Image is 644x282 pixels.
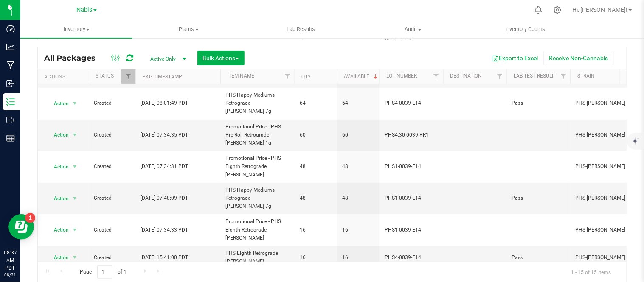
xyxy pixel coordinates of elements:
[142,74,182,80] a: Pkg Timestamp
[73,265,134,279] span: Page of 1
[121,69,135,84] a: Filter
[6,43,15,51] inline-svg: Analytics
[225,218,290,242] span: Promotional Price - PHS Eighth Retrograde [PERSON_NAME]
[4,249,17,272] p: 08:37 AM PDT
[300,131,332,139] span: 60
[133,25,244,33] span: Plants
[487,51,544,65] button: Export to Excel
[470,20,582,38] a: Inventory Counts
[94,254,130,262] span: Created
[96,73,114,79] a: Status
[494,25,557,33] span: Inventory Counts
[46,193,69,204] span: Action
[6,25,15,33] inline-svg: Dashboard
[225,123,290,148] span: Promotional Price - PHS Pre-Roll Retrograde [PERSON_NAME] 1g
[70,98,80,109] span: select
[512,99,565,107] span: Pass
[576,162,640,170] span: PHS-[PERSON_NAME]
[544,51,614,65] button: Receive Non-Cannabis
[20,25,132,33] span: Inventory
[512,254,565,262] span: Pass
[225,91,290,116] span: PHS Happy Mediums Retrograde [PERSON_NAME] 7g
[6,61,15,70] inline-svg: Manufacturing
[300,162,332,170] span: 48
[557,69,571,84] a: Filter
[6,116,15,124] inline-svg: Outbound
[342,254,374,262] span: 16
[576,254,640,262] span: PHS-[PERSON_NAME]
[342,226,374,234] span: 16
[342,131,374,139] span: 60
[141,254,188,262] span: [DATE] 15:41:00 PDT
[70,224,80,236] span: select
[342,194,374,202] span: 48
[385,254,438,262] span: PHS4-0039-E14
[141,131,188,139] span: [DATE] 07:34:35 PDT
[281,69,295,84] a: Filter
[6,98,15,106] inline-svg: Inventory
[357,20,469,38] a: Audit
[6,79,15,88] inline-svg: Inbound
[576,226,640,234] span: PHS-[PERSON_NAME]
[94,99,130,107] span: Created
[576,99,640,107] span: PHS-[PERSON_NAME]
[385,194,438,202] span: PHS1-0039-E14
[94,131,130,139] span: Created
[225,186,290,211] span: PHS Happy Mediums Retrograde [PERSON_NAME] 7g
[94,194,130,202] span: Created
[97,265,112,279] input: 1
[300,226,332,234] span: 16
[577,73,595,79] a: Strain
[44,53,104,63] span: All Packages
[46,129,69,141] span: Action
[46,224,69,236] span: Action
[573,6,628,13] span: Hi, [PERSON_NAME]!
[514,73,554,79] a: Lab Test Result
[385,226,438,234] span: PHS1-0039-E14
[203,55,239,61] span: Bulk Actions
[46,161,69,173] span: Action
[70,161,80,173] span: select
[276,25,327,33] span: Lab Results
[94,226,130,234] span: Created
[576,194,640,202] span: PHS-[PERSON_NAME]
[8,214,34,240] iframe: Resource center
[20,20,132,38] a: Inventory
[552,6,563,14] div: Manage settings
[70,129,80,141] span: select
[132,20,245,38] a: Plants
[44,74,85,80] div: Actions
[225,249,290,265] span: PHS Eighth Retrograde [PERSON_NAME]
[46,98,69,109] span: Action
[450,73,482,79] a: Destination
[46,251,69,263] span: Action
[6,134,15,142] inline-svg: Reports
[300,254,332,262] span: 16
[94,162,130,170] span: Created
[141,162,188,170] span: [DATE] 07:34:31 PDT
[576,131,640,139] span: PHS-[PERSON_NAME]
[225,154,290,179] span: Promotional Price - PHS Eighth Retrograde [PERSON_NAME]
[77,6,93,14] span: Nabis
[429,69,443,84] a: Filter
[565,265,618,278] span: 1 - 15 of 15 items
[25,213,35,223] iframe: Resource center unread badge
[141,99,188,107] span: [DATE] 08:01:49 PDT
[197,51,245,65] button: Bulk Actions
[141,194,188,202] span: [DATE] 07:48:09 PDT
[245,20,357,38] a: Lab Results
[141,226,188,234] span: [DATE] 07:34:33 PDT
[70,193,80,204] span: select
[357,25,469,33] span: Audit
[385,131,438,139] span: PHS4.30-0039-PR1
[385,99,438,107] span: PHS4-0039-E14
[70,251,80,263] span: select
[342,162,374,170] span: 48
[300,99,332,107] span: 64
[344,73,379,79] a: Available
[385,162,438,170] span: PHS1-0039-E14
[227,73,254,79] a: Item Name
[342,99,374,107] span: 64
[300,194,332,202] span: 48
